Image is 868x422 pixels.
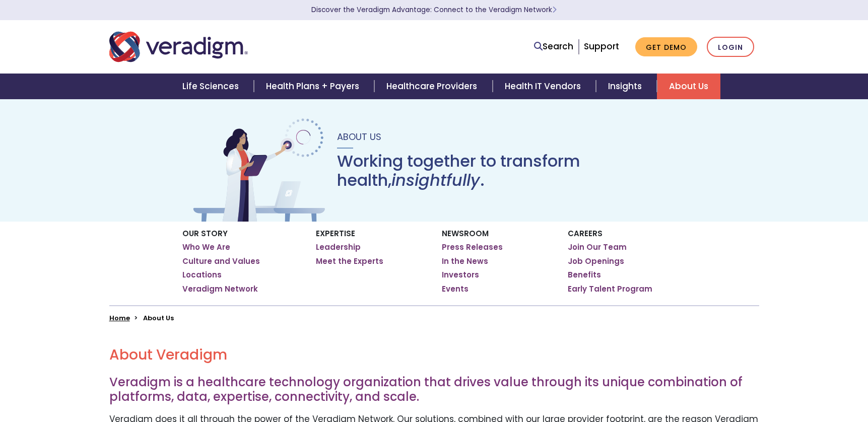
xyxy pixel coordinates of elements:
a: Search [534,40,573,53]
a: Early Talent Program [568,284,652,294]
a: Discover the Veradigm Advantage: Connect to the Veradigm NetworkLearn More [311,5,557,15]
em: insightfully [391,169,480,191]
a: Insights [596,74,657,99]
a: In the News [442,256,488,266]
h2: About Veradigm [109,346,759,364]
a: Home [109,313,130,323]
a: Join Our Team [568,242,627,252]
h3: Veradigm is a healthcare technology organization that drives value through its unique combination... [109,375,759,404]
a: Health Plans + Payers [254,74,374,99]
a: Culture and Values [182,256,260,266]
a: Benefits [568,270,601,280]
a: Investors [442,270,479,280]
a: Meet the Experts [316,256,383,266]
a: Support [584,40,619,52]
h1: Working together to transform health, . [337,152,678,190]
a: Who We Are [182,242,230,252]
a: Press Releases [442,242,503,252]
img: Veradigm logo [109,30,248,63]
a: About Us [657,74,720,99]
a: Get Demo [635,37,697,57]
a: Veradigm Network [182,284,258,294]
a: Job Openings [568,256,624,266]
a: Healthcare Providers [374,74,492,99]
a: Login [707,37,754,57]
a: Life Sciences [170,74,254,99]
span: Learn More [552,5,557,15]
span: About Us [337,130,381,143]
a: Leadership [316,242,361,252]
a: Events [442,284,469,294]
a: Locations [182,270,222,280]
a: Health IT Vendors [493,74,596,99]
